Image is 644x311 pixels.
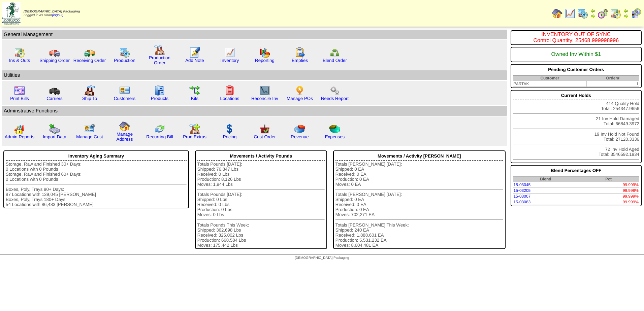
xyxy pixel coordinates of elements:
[513,91,639,100] div: Current Holds
[610,8,621,19] img: calendarinout.gif
[43,134,66,139] a: Import Data
[24,10,80,13] span: [DEMOGRAPHIC_DATA] Packaging
[224,85,235,96] img: locations.gif
[292,58,308,63] a: Empties
[49,47,60,58] img: truck.gif
[151,96,169,101] a: Products
[49,85,60,96] img: truck3.gif
[76,134,103,139] a: Manage Cust
[5,134,34,139] a: Admin Reports
[259,47,270,58] img: graph.gif
[294,47,305,58] img: workorder.gif
[287,96,313,101] a: Manage POs
[154,44,165,55] img: factory.gif
[221,58,239,63] a: Inventory
[49,124,60,134] img: import.gif
[514,188,531,193] a: 15-03205
[329,85,340,96] img: workflow.png
[119,85,130,96] img: customers.gif
[224,47,235,58] img: line_graph.gif
[590,8,595,13] img: arrowleft.gif
[117,132,133,142] a: Manage Address
[224,124,235,134] img: dollar.gif
[84,85,95,96] img: factory2.gif
[329,124,340,134] img: pie_chart2.png
[2,2,21,25] img: zoroco-logo-small.webp
[6,152,187,161] div: Inventory Aging Summary
[39,58,70,63] a: Shipping Order
[10,96,29,101] a: Print Bills
[149,55,170,65] a: Production Order
[14,85,25,96] img: invoice2.gif
[6,162,187,207] div: Storage, Raw and Finished 30+ Days: 0 Locations with 0 Pounds Storage, Raw and Finished 60+ Days:...
[291,134,309,139] a: Revenue
[294,124,305,134] img: pie_chart.png
[114,58,135,63] a: Production
[565,8,575,19] img: line_graph.gif
[514,182,531,187] a: 15-03045
[84,47,95,58] img: truck2.gif
[2,106,507,116] td: Adminstrative Functions
[329,47,340,58] img: network.png
[623,13,629,19] img: arrowright.gif
[2,70,507,80] td: Utilities
[259,85,270,96] img: line_graph2.gif
[183,134,206,139] a: Prod Extras
[2,30,507,39] td: General Management
[578,182,639,188] td: 99.999%
[197,152,325,161] div: Movements / Activity Pounds
[623,8,629,13] img: arrowleft.gif
[598,8,608,19] img: calendarblend.gif
[578,176,639,182] th: Pct
[114,96,135,101] a: Customers
[185,58,204,63] a: Add Note
[335,152,503,161] div: Movements / Activity [PERSON_NAME]
[323,58,347,63] a: Blend Order
[24,10,80,17] span: Logged in as Dhart
[513,65,639,74] div: Pending Customer Orders
[52,13,64,17] a: (logout)
[119,47,130,58] img: calendarprod.gif
[578,188,639,194] td: 99.998%
[82,96,97,101] a: Ship To
[189,85,200,96] img: workflow.gif
[514,200,531,204] a: 15-03083
[511,90,642,163] div: 414 Quality Hold Total: 254347.9656 21 Inv Hold Damaged Total: 66849.3972 19 Inv Hold Not Found T...
[513,48,639,61] div: Owned Inv Within $1
[321,96,349,101] a: Needs Report
[189,47,200,58] img: orders.gif
[631,8,641,19] img: calendarcustomer.gif
[578,199,639,205] td: 99.999%
[14,124,25,134] img: graph2.png
[189,124,200,134] img: prodextras.gif
[590,13,595,19] img: arrowright.gif
[9,58,30,63] a: Ins & Outs
[552,8,562,19] img: home.gif
[14,47,25,58] img: calendarinout.gif
[513,81,586,87] td: PARTAK
[514,194,531,199] a: 15-03007
[586,81,639,87] td: 1
[325,134,345,139] a: Expenses
[119,121,130,132] img: home.gif
[578,194,639,199] td: 99.999%
[513,166,639,175] div: Blend Percentages OFF
[223,134,237,139] a: Pricing
[335,162,503,248] div: Totals [PERSON_NAME] [DATE]: Shipped: 0 EA Received: 0 EA Production: 0 EA Moves: 0 EA Totals [PE...
[586,75,639,81] th: Order#
[146,134,173,139] a: Recurring Bill
[197,162,325,248] div: Totals Pounds [DATE]: Shipped: 76,847 Lbs Received: 0 Lbs Production: 8,126 Lbs Moves: 1,944 Lbs ...
[84,124,96,134] img: managecust.png
[73,58,106,63] a: Receiving Order
[259,124,270,134] img: cust_order.png
[220,96,239,101] a: Locations
[513,176,578,182] th: Blend
[255,58,275,63] a: Reporting
[513,75,586,81] th: Customer
[294,85,305,96] img: po.png
[154,85,165,96] img: cabinet.gif
[254,134,276,139] a: Cust Order
[46,96,62,101] a: Carriers
[295,256,349,260] span: [DEMOGRAPHIC_DATA] Packaging
[191,96,198,101] a: Kits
